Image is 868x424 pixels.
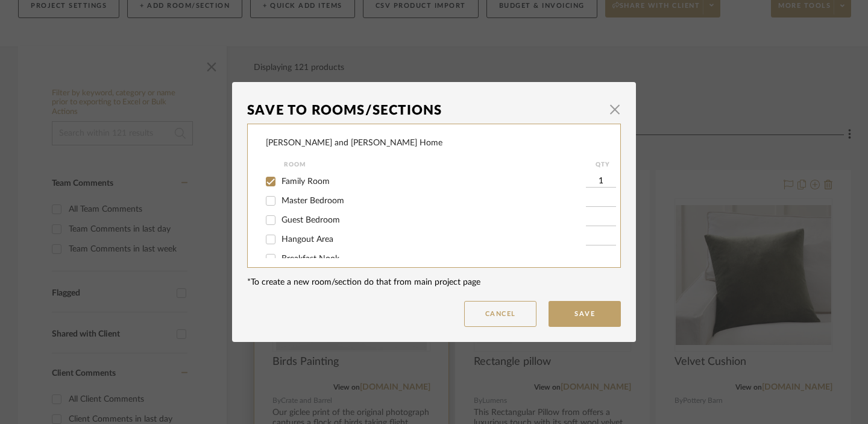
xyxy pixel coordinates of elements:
[247,276,621,289] div: *To create a new room/section do that from main project page
[586,157,619,172] div: QTY
[549,301,621,327] button: Save
[464,301,536,327] button: Cancel
[266,137,442,150] div: [PERSON_NAME] and [PERSON_NAME] Home
[247,97,621,124] dialog-header: Save To Rooms/Sections
[247,97,603,124] div: Save To Rooms/Sections
[281,235,333,244] span: Hangout Area
[281,255,339,263] span: Breakfast Nook
[603,97,627,121] button: Close
[281,216,340,224] span: Guest Bedroom
[281,197,344,205] span: Master Bedroom
[281,177,330,186] span: Family Room
[284,157,586,172] div: Room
